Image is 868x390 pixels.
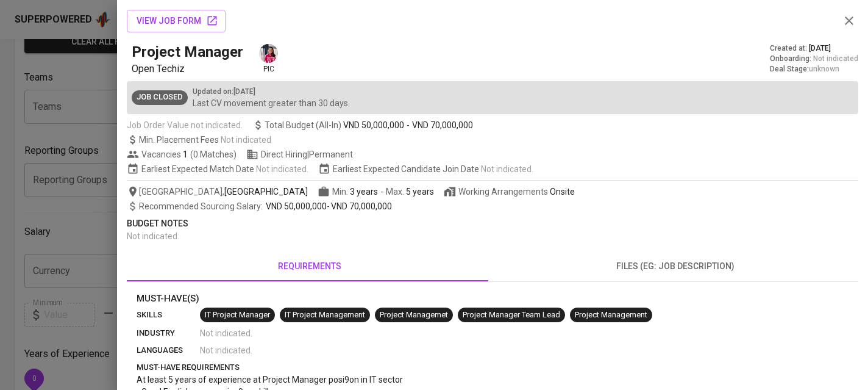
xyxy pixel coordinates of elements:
span: view job form [137,13,216,29]
div: Onsite [550,186,575,198]
span: Not indicated [221,135,271,145]
span: Job Closed [132,92,188,103]
span: requirements [134,259,485,274]
span: Total Budget (All-In) [252,119,473,131]
span: 5 years [406,187,434,197]
span: 3 years [350,187,378,197]
div: Created at : [770,43,858,54]
p: Last CV movement greater than 30 days [193,97,348,109]
span: [DATE] [809,43,831,54]
span: Direct Hiring | Permanent [246,148,353,161]
p: Must-Have(s) [137,292,848,306]
span: Not indicated . [200,344,252,356]
p: languages [137,344,200,356]
span: Working Arrangements [444,186,575,198]
span: IT Project Manager [200,309,275,321]
span: IT Project Management [280,309,370,321]
span: Vacancies ( 0 Matches ) [127,148,237,161]
span: files (eg: job description) [500,259,851,274]
p: Budget Notes [127,217,858,230]
span: unknown [809,65,839,73]
span: Min. [332,187,378,197]
span: - [139,200,392,212]
p: must-have requirements [137,361,848,374]
p: skills [137,309,200,321]
span: Max. [386,187,434,197]
span: Open Techiz [132,63,185,74]
span: VND 70,000,000 [412,119,473,131]
span: [GEOGRAPHIC_DATA] [224,186,308,198]
span: Min. Placement Fees [139,135,271,145]
span: Not indicated . [481,163,533,175]
span: VND 50,000,000 [266,201,327,211]
span: [GEOGRAPHIC_DATA] , [127,186,308,198]
button: view job form [127,10,226,32]
span: Project Management [570,309,652,321]
span: Recommended Sourcing Salary : [139,201,265,211]
span: Not indicated [813,54,858,64]
span: Not indicated . [127,231,179,241]
span: - [380,186,383,198]
span: Not indicated . [256,163,308,175]
h5: Project Manager [132,42,243,62]
div: pic [258,43,279,74]
span: Job Order Value not indicated. [127,119,243,131]
span: Earliest Expected Match Date [127,163,308,175]
img: anh.dao@glints.com [259,44,278,63]
p: Updated on : [DATE] [193,86,348,97]
span: Not indicated . [200,327,252,339]
span: 1 [181,148,188,161]
span: VND 50,000,000 [343,119,404,131]
span: - [407,119,410,131]
span: VND 70,000,000 [331,201,392,211]
span: Project Manager Team Lead [458,309,565,321]
div: Deal Stage : [770,64,858,74]
p: industry [137,327,200,339]
span: Project Managemet [375,309,453,321]
div: Onboarding : [770,54,858,64]
span: Earliest Expected Candidate Join Date [318,163,533,175]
